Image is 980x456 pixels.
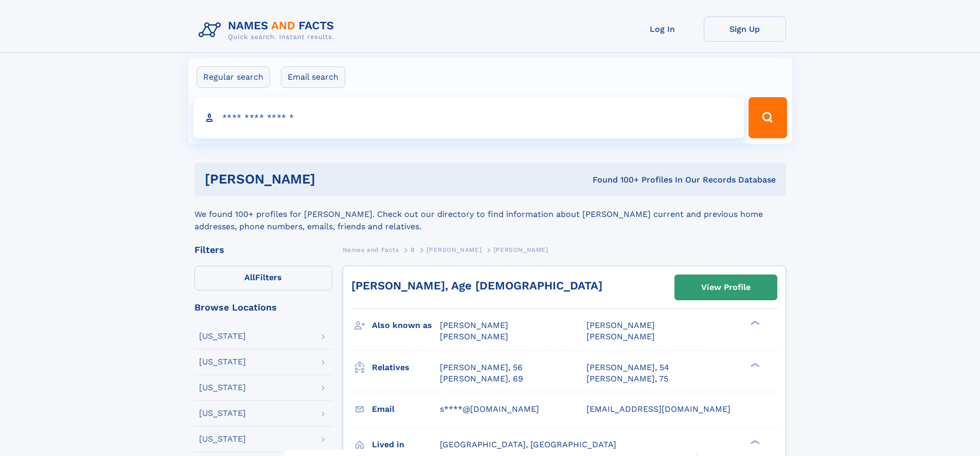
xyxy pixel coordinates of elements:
a: View Profile [675,275,777,300]
span: [PERSON_NAME] [586,332,655,341]
span: All [244,272,255,282]
div: ❯ [748,320,760,326]
div: ❯ [748,439,760,445]
a: B [411,243,415,256]
span: [PERSON_NAME] [493,246,548,253]
h3: Relatives [372,359,440,376]
div: Browse Locations [194,303,332,312]
input: search input [193,97,744,138]
a: [PERSON_NAME], 56 [440,362,523,373]
h3: Lived in [372,436,440,453]
a: [PERSON_NAME], 54 [586,362,669,373]
label: Email search [281,66,345,88]
a: Names and Facts [343,243,399,256]
a: [PERSON_NAME] [426,243,482,256]
div: Filters [194,245,332,254]
button: Search Button [749,97,787,138]
div: [US_STATE] [199,409,246,417]
h3: Also known as [372,317,440,334]
div: [US_STATE] [199,435,246,443]
h1: [PERSON_NAME] [205,173,454,186]
div: Found 100+ Profiles In Our Records Database [454,174,776,186]
span: B [411,246,415,253]
a: [PERSON_NAME], 75 [586,373,668,385]
div: View Profile [701,276,751,299]
span: [EMAIL_ADDRESS][DOMAIN_NAME] [586,404,730,414]
span: [PERSON_NAME] [426,246,482,253]
div: [US_STATE] [199,358,246,366]
h3: Email [372,400,440,418]
span: [PERSON_NAME] [586,320,655,330]
a: [PERSON_NAME], Age [DEMOGRAPHIC_DATA] [351,279,602,292]
div: ❯ [748,361,760,368]
label: Filters [194,266,332,290]
a: Sign Up [704,16,786,42]
div: [US_STATE] [199,384,246,392]
label: Regular search [197,66,270,88]
a: [PERSON_NAME], 69 [440,373,523,385]
a: Log In [621,16,704,42]
img: Logo Names and Facts [194,16,343,44]
span: [PERSON_NAME] [440,320,508,330]
div: [US_STATE] [199,332,246,340]
span: [GEOGRAPHIC_DATA], [GEOGRAPHIC_DATA] [440,440,616,449]
span: [PERSON_NAME] [440,332,508,341]
div: We found 100+ profiles for [PERSON_NAME]. Check out our directory to find information about [PERS... [194,196,786,233]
